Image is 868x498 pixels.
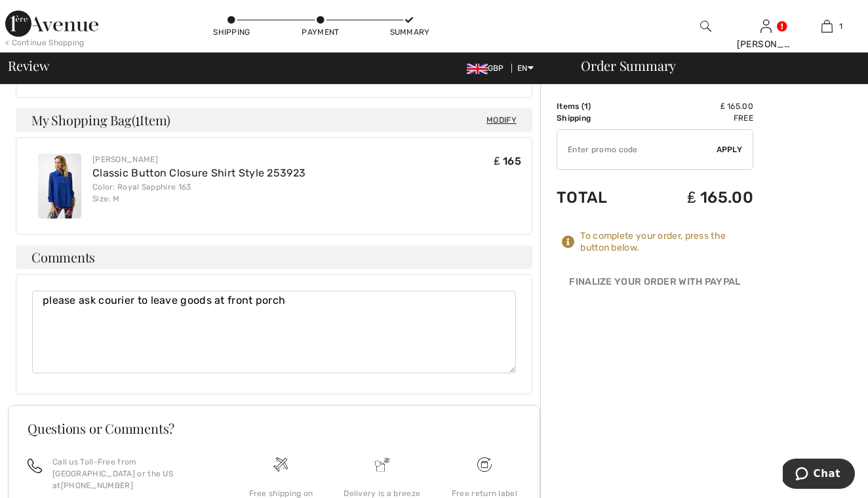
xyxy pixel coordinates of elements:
td: ₤ 165.00 [642,175,753,220]
h4: My Shopping Bag [16,108,532,132]
span: 1 [839,20,842,32]
div: Color: Royal Sapphire 163 Size: M [92,181,306,205]
textarea: Comments [32,291,516,373]
td: Total [557,175,642,220]
a: Classic Button Closure Shirt Style 253923 [92,167,306,179]
input: Promo code [557,130,717,169]
a: Sign In [760,20,772,32]
a: 1 [797,18,857,34]
img: Delivery is a breeze since we pay the duties! [375,457,389,472]
img: Free shipping on orders over &#8356;120 [477,457,492,472]
p: Call us Toll-Free from [GEOGRAPHIC_DATA] or the US at [52,456,214,491]
span: ₤ 165 [494,155,521,167]
img: My Info [760,18,772,34]
h3: Questions or Comments? [28,422,521,435]
div: [PERSON_NAME] [737,37,797,51]
span: ( Item) [132,111,170,129]
img: Free shipping on orders over &#8356;120 [273,457,288,472]
div: To complete your order, press the button below. [580,230,753,254]
div: Payment [301,26,340,38]
div: Summary [390,26,429,38]
div: Order Summary [565,59,860,72]
td: Items ( ) [557,100,642,112]
div: [PERSON_NAME] [92,154,306,165]
img: My Bag [821,18,833,34]
img: Classic Button Closure Shirt Style 253923 [38,154,81,218]
td: Free [642,112,753,124]
td: ₤ 165.00 [642,100,753,112]
span: GBP [467,64,509,73]
td: Shipping [557,112,642,124]
span: EN [517,64,534,73]
div: Finalize Your Order with PayPal [557,275,753,295]
a: [PHONE_NUMBER] [61,481,133,490]
span: Apply [717,144,743,156]
div: Shipping [212,26,252,38]
img: UK Pound [467,64,488,74]
h4: Comments [16,245,532,269]
span: 1 [584,102,588,111]
img: 1ère Avenue [5,10,98,37]
iframe: PayPal [557,295,753,324]
img: search the website [700,18,711,34]
div: < Continue Shopping [5,37,85,49]
span: Modify [486,114,517,127]
img: call [28,459,42,473]
iframe: Opens a widget where you can chat to one of our agents [783,459,855,491]
span: 1 [135,111,140,128]
span: Review [8,59,49,72]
